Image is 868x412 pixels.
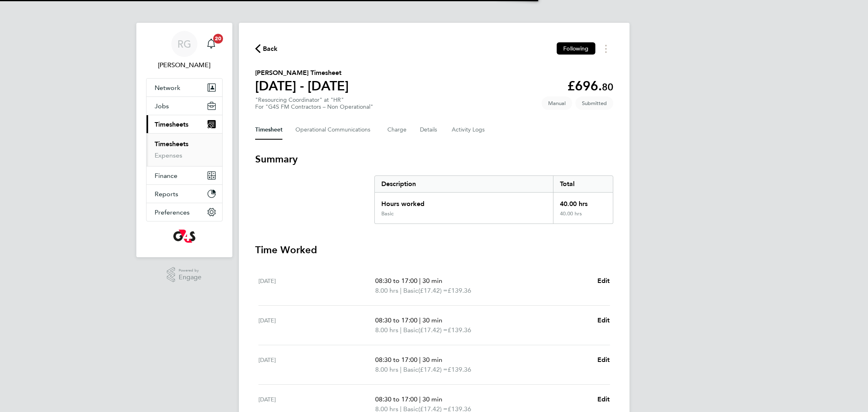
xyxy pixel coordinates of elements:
[295,120,374,140] button: Operational Communications
[557,42,595,55] button: Following
[146,203,222,221] button: Preferences
[597,395,610,403] span: Edit
[375,395,418,403] span: 08:30 to 17:00
[375,277,418,285] span: 08:30 to 17:00
[375,316,418,324] span: 08:30 to 17:00
[255,153,613,166] h3: Summary
[375,193,553,210] div: Hours worked
[599,42,613,55] button: Timesheets Menu
[255,96,373,110] div: "Resourcing Coordinator" at "HR"
[381,210,394,217] div: Basic
[563,45,588,52] span: Following
[419,316,421,324] span: |
[419,395,421,403] span: |
[255,68,349,78] h2: [PERSON_NAME] Timesheet
[375,287,398,294] span: 8.00 hrs
[146,31,223,70] a: RG[PERSON_NAME]
[146,115,222,133] button: Timesheets
[255,44,278,54] button: Back
[155,102,169,110] span: Jobs
[375,176,553,192] div: Description
[146,185,222,203] button: Reports
[255,120,282,140] button: Timesheet
[203,31,219,57] a: 20
[136,23,232,257] nav: Main navigation
[448,366,471,373] span: £139.36
[146,97,222,115] button: Jobs
[155,172,177,180] span: Finance
[418,287,448,294] span: (£17.42) =
[155,208,190,216] span: Preferences
[420,120,439,140] button: Details
[422,356,442,364] span: 30 min
[400,326,402,334] span: |
[602,81,613,93] span: 80
[575,96,613,110] span: This timesheet is Submitted.
[422,395,442,403] span: 30 min
[155,84,180,92] span: Network
[422,316,442,324] span: 30 min
[179,274,201,281] span: Engage
[155,121,188,128] span: Timesheets
[258,355,376,375] div: [DATE]
[422,277,442,285] span: 30 min
[255,78,349,94] h1: [DATE] - [DATE]
[258,316,376,335] div: [DATE]
[597,276,610,286] a: Edit
[255,243,613,256] h3: Time Worked
[553,193,612,210] div: 40.00 hrs
[213,34,223,44] span: 20
[403,286,418,296] span: Basic
[597,394,610,404] a: Edit
[418,366,448,373] span: (£17.42) =
[258,276,376,296] div: [DATE]
[177,39,191,49] span: RG
[155,151,182,159] a: Expenses
[597,316,610,325] a: Edit
[597,316,610,324] span: Edit
[179,267,201,274] span: Powered by
[167,267,201,283] a: Powered byEngage
[146,79,222,96] button: Network
[146,133,222,166] div: Timesheets
[418,326,448,334] span: (£17.42) =
[542,96,572,110] span: This timesheet was manually created.
[567,78,613,94] app-decimal: £696.
[448,287,471,294] span: £139.36
[553,210,612,224] div: 40.00 hrs
[374,175,613,224] div: Summary
[173,230,195,243] img: g4s-logo-retina.png
[146,230,223,243] a: Go to home page
[255,103,373,110] div: For "G4S FM Contractors – Non Operational"
[553,176,612,192] div: Total
[419,356,421,364] span: |
[448,326,471,334] span: £139.36
[419,277,421,285] span: |
[403,325,418,335] span: Basic
[597,277,610,285] span: Edit
[155,190,178,198] span: Reports
[146,60,223,70] span: Rachel Graham
[597,356,610,364] span: Edit
[146,167,222,184] button: Finance
[375,356,418,364] span: 08:30 to 17:00
[400,287,402,294] span: |
[375,326,398,334] span: 8.00 hrs
[400,366,402,373] span: |
[403,365,418,375] span: Basic
[375,366,398,373] span: 8.00 hrs
[263,44,278,54] span: Back
[597,355,610,365] a: Edit
[155,140,188,148] a: Timesheets
[387,120,407,140] button: Charge
[452,120,486,140] button: Activity Logs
